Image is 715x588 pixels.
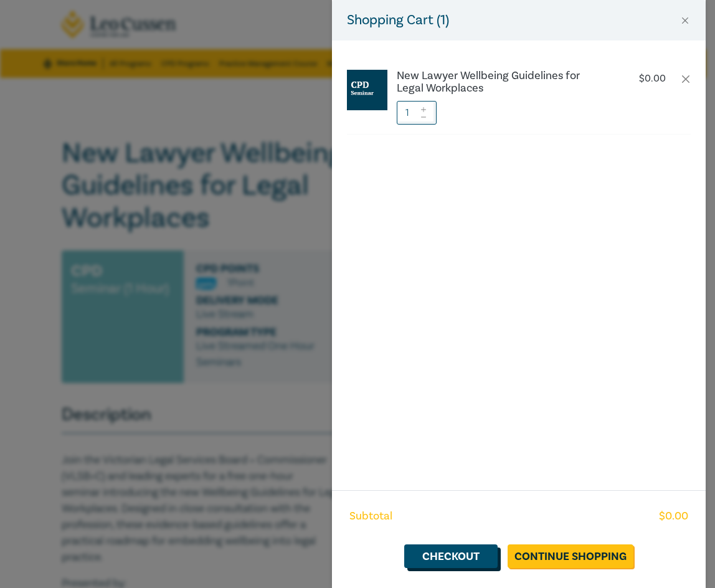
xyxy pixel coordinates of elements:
[397,101,437,125] input: 1
[397,70,604,95] a: New Lawyer Wellbeing Guidelines for Legal Workplaces
[404,544,498,568] a: Checkout
[639,73,666,85] p: $ 0.00
[508,544,633,568] a: Continue Shopping
[349,508,392,524] span: Subtotal
[347,70,387,110] img: CPD%20Seminar.jpg
[347,10,449,31] h5: Shopping Cart ( 1 )
[659,508,688,524] span: $ 0.00
[679,15,691,26] button: Close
